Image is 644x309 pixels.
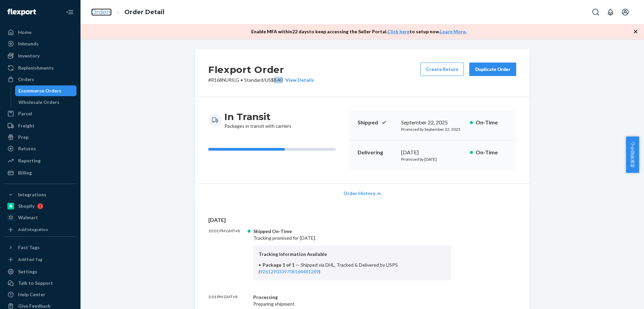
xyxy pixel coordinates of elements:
[15,85,77,96] a: Ecommerce Orders
[253,294,451,307] div: Preparing shipment.
[296,262,300,268] span: —
[18,268,37,275] div: Settings
[18,122,35,129] div: Freight
[18,99,59,106] div: Wholesale Orders
[358,149,396,156] p: Delivering
[440,29,466,34] a: Learn More
[208,228,248,280] p: 10:01 PM GMT+8
[259,251,446,258] p: Tracking Information Available
[18,157,41,164] div: Reporting
[4,256,76,264] a: Add Fast Tag
[18,227,48,232] div: Add Integration
[401,156,465,162] p: Promised by [DATE]
[260,269,319,274] a: 9261290339708164481289
[619,5,632,19] button: Open account menu
[401,149,465,156] div: [DATE]
[86,2,170,22] ol: breadcrumbs
[18,29,32,36] div: Home
[476,119,508,126] p: On-Time
[244,77,263,83] span: Standard
[18,65,54,71] div: Replenishments
[4,226,76,234] a: Add Integration
[18,110,32,117] div: Parcel
[4,120,76,131] a: Freight
[4,278,76,288] a: Talk to Support
[15,97,77,108] a: Wholesale Orders
[4,155,76,166] a: Reporting
[240,77,243,83] span: •
[4,63,76,73] a: Replenishments
[401,119,465,126] div: September 22, 2025
[224,111,291,123] h3: In Transit
[4,143,76,154] a: Returns
[18,191,46,198] div: Integrations
[124,8,164,16] a: Order Detail
[18,87,61,94] div: Ecommerce Orders
[4,50,76,61] a: Inventory
[18,52,40,59] div: Inventory
[283,77,314,83] button: View Details
[63,5,76,19] button: Close Navigation
[18,214,38,221] div: Walmart
[208,77,314,83] p: # R168NURILG / US$8.40
[475,66,511,73] div: Duplicate Order
[626,137,639,173] button: 卖家帮助中心
[4,38,76,49] a: Inbounds
[263,262,294,268] span: Package 1 of 1
[18,145,36,152] div: Returns
[208,294,248,307] p: 3:01 PM GMT+8
[401,126,465,132] p: Promised by September 22, 2025
[4,266,76,277] a: Settings
[4,74,76,85] a: Orders
[4,27,76,38] a: Home
[4,167,76,178] a: Billing
[208,63,314,77] h2: Flexport Order
[18,244,40,251] div: Fast Tags
[224,111,291,129] div: Packages in transit with carriers
[18,257,42,262] div: Add Fast Tag
[251,28,467,35] p: Enable MFA within 22 days to keep accessing the Seller Portal. to setup now. .
[18,291,45,298] div: Help Center
[18,203,35,209] div: Shopify
[4,108,76,119] a: Parcel
[420,63,464,76] button: Create Return
[7,9,36,15] img: Flexport logo
[343,190,375,197] span: Order History
[589,5,602,19] button: Open Search Box
[4,289,76,300] a: Help Center
[18,134,29,141] div: Prep
[253,294,451,301] div: Processing
[4,189,76,200] button: Integrations
[4,212,76,223] a: Walmart
[387,29,410,34] a: Click here
[469,63,516,76] button: Duplicate Order
[358,119,396,126] p: Shipped
[259,262,398,274] span: Shipped via DHL, Tracked & Delivered by USPS ( )
[253,228,451,235] div: Shipped On-Time
[604,5,617,19] button: Open notifications
[253,228,451,280] div: Tracking promised for [DATE].
[4,201,76,211] a: Shopify
[476,149,508,156] p: On-Time
[4,132,76,143] a: Prep
[91,8,112,16] a: Orders
[18,280,53,286] div: Talk to Support
[18,76,34,83] div: Orders
[18,169,32,176] div: Billing
[18,40,39,47] div: Inbounds
[208,216,516,224] p: [DATE]
[4,242,76,253] button: Fast Tags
